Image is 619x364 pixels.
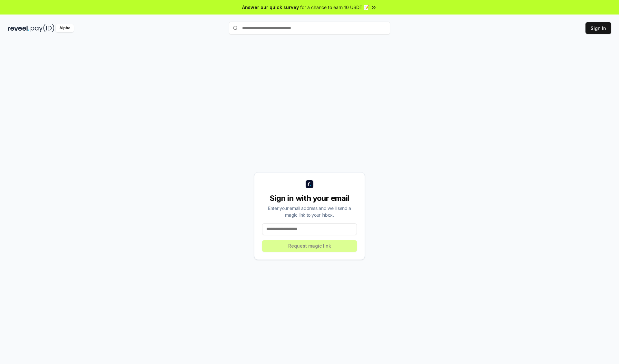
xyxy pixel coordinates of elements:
div: Sign in with your email [262,193,357,203]
img: logo_small [306,180,313,188]
button: Sign In [585,22,611,34]
span: for a chance to earn 10 USDT 📝 [300,4,369,11]
img: pay_id [31,24,54,32]
div: Alpha [56,24,74,32]
div: Enter your email address and we’ll send a magic link to your inbox. [262,205,357,218]
span: Answer our quick survey [242,4,299,11]
img: reveel_dark [8,24,29,32]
